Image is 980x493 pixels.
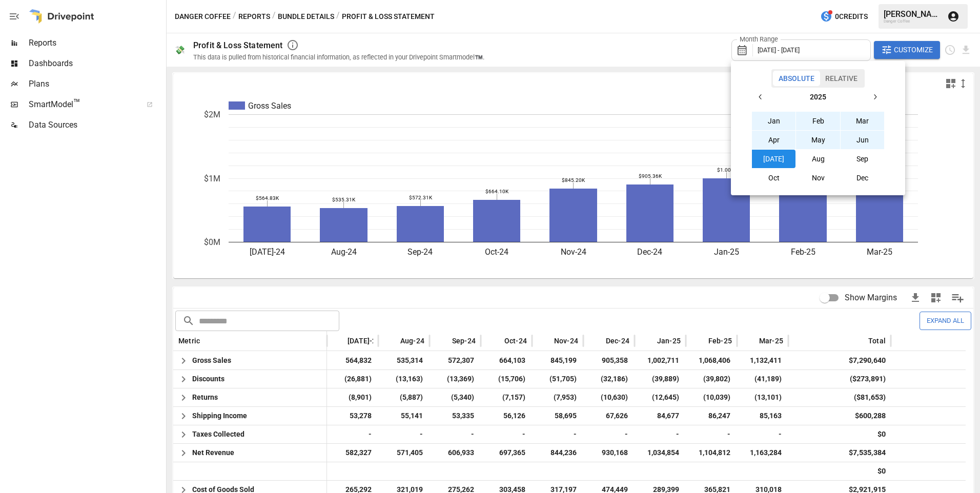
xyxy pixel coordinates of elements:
button: Jan [752,112,796,130]
button: Mar [841,112,885,130]
button: Feb [796,112,840,130]
button: Aug [796,150,840,168]
button: Jun [841,131,885,149]
button: Nov [796,169,840,187]
button: Absolute [773,71,820,86]
button: [DATE] [752,150,796,168]
button: May [796,131,840,149]
button: Sep [841,150,885,168]
button: Apr [752,131,796,149]
button: Relative [820,71,863,86]
button: Oct [752,169,796,187]
button: Dec [841,169,885,187]
button: 2025 [770,88,866,106]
